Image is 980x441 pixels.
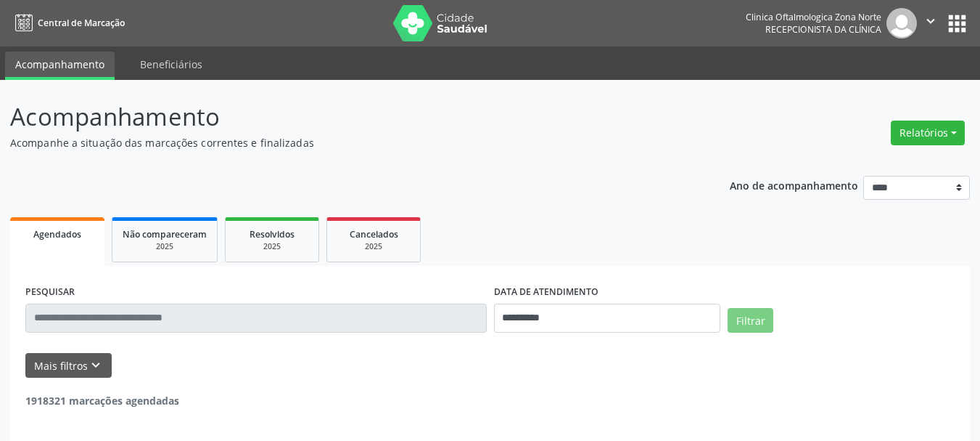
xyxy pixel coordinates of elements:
[130,52,213,77] a: Beneficiários
[730,176,858,194] p: Ano de acompanhamento
[250,228,295,240] span: Resolvidos
[25,281,75,304] label: PESQUISAR
[25,394,179,408] strong: 1918321 marcações agendadas
[123,241,207,252] div: 2025
[494,281,598,304] label: DATA DE ATENDIMENTO
[746,11,881,23] div: Clinica Oftalmologica Zona Norte
[10,99,682,135] p: Acompanhamento
[38,17,125,29] span: Central de Marcação
[944,11,970,36] button: apps
[765,23,881,36] span: Recepcionista da clínica
[923,13,939,29] i: 
[728,308,773,333] button: Filtrar
[10,135,682,150] p: Acompanhe a situação das marcações correntes e finalizadas
[337,241,410,252] div: 2025
[5,52,115,80] a: Acompanhamento
[123,228,207,240] span: Não compareceram
[25,353,112,379] button: Mais filtroskeyboard_arrow_down
[891,121,965,145] button: Relatórios
[10,11,125,35] a: Central de Marcação
[917,8,944,39] button: 
[350,228,398,240] span: Cancelados
[886,8,917,39] img: img
[33,228,81,240] span: Agendados
[236,241,308,252] div: 2025
[88,357,104,373] i: keyboard_arrow_down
